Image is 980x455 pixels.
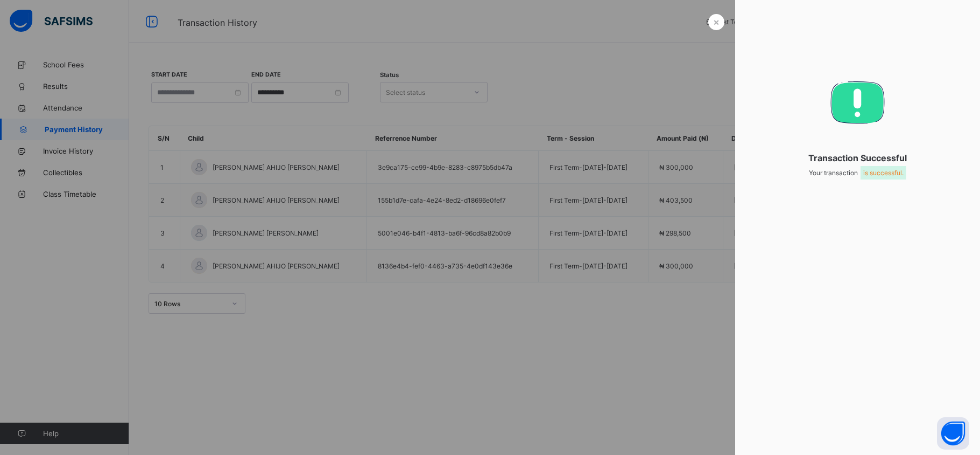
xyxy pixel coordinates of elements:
[830,81,885,124] img: success_retry.a62f567662543c198e6ea1a10f6dd21d.svg
[757,153,958,163] span: Transaction
[863,169,904,177] span: is successful.
[713,16,720,27] span: ×
[809,169,906,177] span: Your transaction
[937,417,969,450] button: Open asap
[861,153,907,163] span: Successful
